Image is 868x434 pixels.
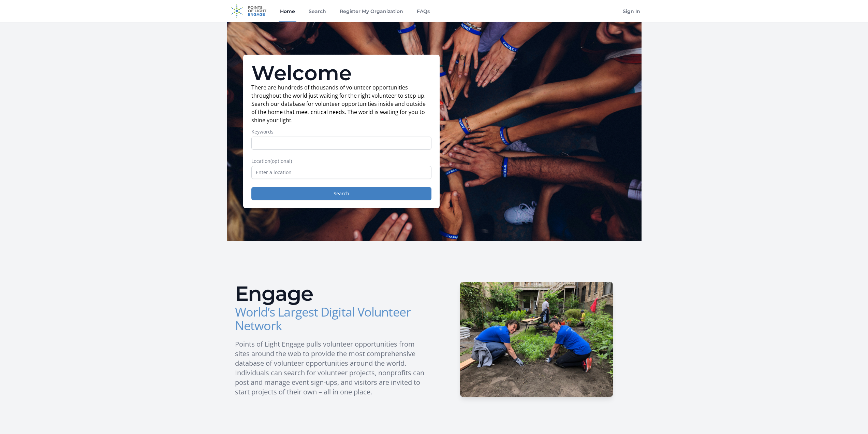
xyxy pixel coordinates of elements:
p: Points of Light Engage pulls volunteer opportunities from sites around the web to provide the mos... [235,339,429,397]
h3: World’s Largest Digital Volunteer Network [235,305,429,333]
h1: Welcome [251,63,431,83]
h2: Engage [235,283,429,304]
label: Location [251,158,431,165]
span: (optional) [270,158,292,164]
p: There are hundreds of thousands of volunteer opportunities throughout the world just waiting for ... [251,83,431,124]
input: Enter a location [251,166,431,179]
img: HCSC-H_1.JPG [460,282,613,397]
button: Search [251,187,431,200]
label: Keywords [251,128,431,135]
